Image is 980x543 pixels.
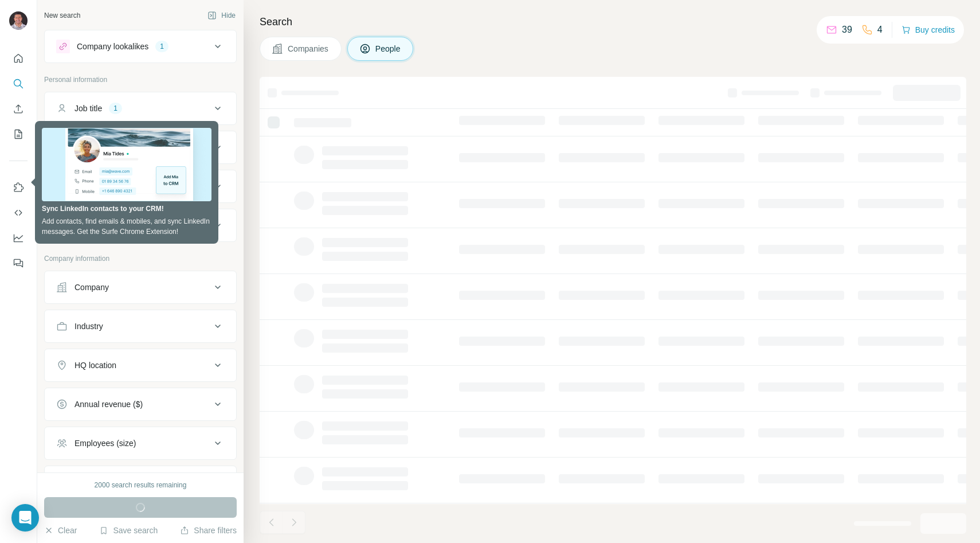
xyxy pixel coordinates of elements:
div: 1 [155,41,168,52]
button: Dashboard [9,228,28,248]
div: 2000 search results remaining [95,480,187,490]
button: Share filters [180,525,237,536]
div: New search [44,10,80,21]
button: Employees (size) [45,429,236,457]
button: My lists [9,124,28,144]
p: 39 [842,23,852,37]
button: HQ location [45,351,236,379]
img: Avatar [9,11,28,30]
div: Annual revenue ($) [75,399,143,410]
button: Buy credits [901,22,955,38]
button: Job title1 [45,95,236,122]
button: Use Surfe API [9,202,28,223]
div: Company lookalikes [77,41,148,52]
button: Enrich CSV [9,99,28,119]
div: Open Intercom Messenger [11,504,39,532]
span: Companies [288,43,330,54]
button: Annual revenue ($) [45,390,236,418]
div: HQ location [75,360,116,371]
div: Seniority [75,142,105,153]
div: Employees (size) [75,437,136,449]
p: 4 [877,23,883,37]
button: Company lookalikes1 [45,33,236,60]
button: Industry [45,312,236,340]
div: Job title [75,103,102,114]
h4: Search [260,14,966,30]
button: Seniority [45,134,236,161]
div: 1 [109,103,122,114]
p: Company information [44,253,237,264]
button: Company [45,274,236,301]
div: Personal location [75,220,136,231]
p: Personal information [44,75,237,85]
button: Hide [199,7,244,24]
span: People [375,43,402,54]
button: Search [9,73,28,94]
button: Use Surfe on LinkedIn [9,177,28,198]
button: Feedback [9,253,28,274]
div: Company [75,282,109,293]
button: Technologies [45,468,236,496]
div: Department [75,181,116,192]
button: Personal location [45,212,236,239]
button: Quick start [9,48,28,69]
button: Save search [99,525,158,536]
button: Clear [44,525,77,536]
button: Department [45,173,236,200]
div: Industry [75,321,103,332]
